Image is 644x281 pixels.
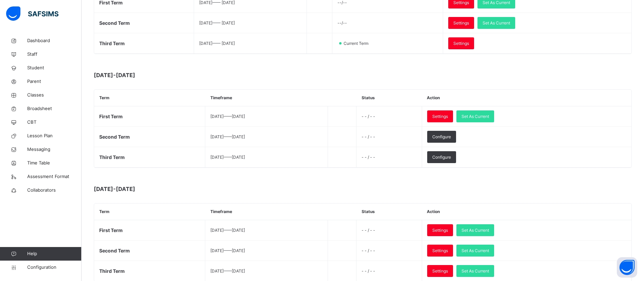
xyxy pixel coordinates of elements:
span: Classes [27,92,82,99]
span: Third Term [99,154,125,160]
th: Timeframe [205,204,328,220]
span: - - / - - [362,228,375,233]
span: Settings [432,113,448,120]
span: Dashboard [27,37,82,44]
span: Set As Current [483,20,510,26]
span: Configure [432,154,451,160]
span: Settings [432,268,448,274]
span: - - / - - [362,268,375,274]
span: Settings [453,40,469,47]
span: - - / - - [362,155,375,160]
span: - - / - - [362,114,375,119]
span: First Term [99,113,123,119]
span: Set As Current [462,268,489,274]
th: Status [356,90,422,106]
span: [DATE] —— [DATE] [210,155,245,160]
span: [DATE] —— [DATE] [199,41,235,46]
span: - - / - - [362,134,375,139]
th: Action [422,204,631,220]
span: [DATE]-[DATE] [94,185,230,193]
button: Open asap [617,257,637,278]
span: Settings [432,227,448,233]
span: [DATE] —— [DATE] [210,228,245,233]
span: Messaging [27,146,82,153]
span: Broadsheet [27,105,82,112]
span: Set As Current [462,227,489,233]
td: --/-- [332,13,443,33]
span: [DATE]-[DATE] [94,71,230,79]
span: Time Table [27,160,82,166]
span: Configure [432,134,451,140]
span: First Term [99,227,123,233]
span: Configuration [27,264,81,271]
span: [DATE] —— [DATE] [210,114,245,119]
span: Set As Current [462,248,489,254]
span: Help [27,250,81,257]
th: Action [422,90,631,106]
th: Term [94,90,205,106]
th: Term [94,204,205,220]
span: Student [27,65,82,71]
span: [DATE] —— [DATE] [199,20,235,25]
span: [DATE] —— [DATE] [210,248,245,253]
span: Settings [453,20,469,26]
span: Staff [27,51,82,58]
span: Parent [27,78,82,85]
span: Second Term [99,20,130,26]
span: Assessment Format [27,173,82,180]
span: Lesson Plan [27,133,82,139]
span: Third Term [99,40,125,46]
span: [DATE] —— [DATE] [210,134,245,139]
span: Set As Current [462,113,489,120]
span: Current Term [343,40,372,47]
span: Second Term [99,134,130,140]
span: - - / - - [362,248,375,253]
img: safsims [6,6,58,21]
span: Settings [432,248,448,254]
th: Status [356,204,422,220]
th: Timeframe [205,90,328,106]
span: Collaborators [27,187,82,194]
span: Second Term [99,248,130,253]
span: [DATE] —— [DATE] [210,268,245,274]
span: Third Term [99,268,125,274]
span: CBT [27,119,82,126]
